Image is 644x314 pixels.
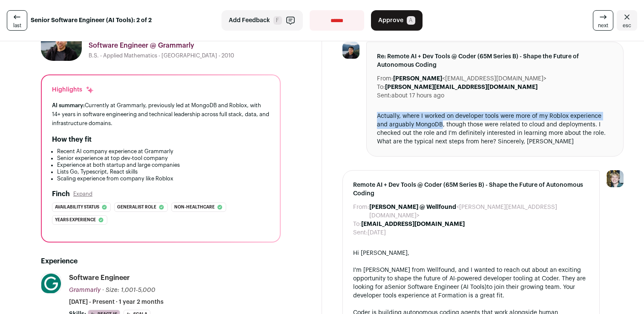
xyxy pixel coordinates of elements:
span: Re: Remote AI + Dev Tools @ Coder (65M Series B) - Shape the Future of Autonomous Coding [377,52,613,69]
span: F [273,16,282,25]
img: 98928d57da31c55527963303f5f1a9ded632be5fb0fc3c0dda8557ed104b12d3.jpg [342,42,359,59]
span: next [598,22,608,29]
dd: <[PERSON_NAME][EMAIL_ADDRESS][DOMAIN_NAME]> [369,203,589,220]
h2: How they fit [52,134,92,145]
dt: From: [377,74,393,83]
span: A [407,16,415,25]
b: [EMAIL_ADDRESS][DOMAIN_NAME] [361,221,465,227]
li: Experience at both startup and large companies [57,162,270,168]
a: last [7,10,27,31]
img: 86f22f791dd05c7eada5dde4c26bdcf8505635ccf475133bae13f0f864076eec.png [41,274,61,293]
dd: <[EMAIL_ADDRESS][DOMAIN_NAME]> [393,74,546,83]
span: Grammarly [69,287,101,293]
a: Senior Software Engineer (AI Tools) [388,284,487,290]
span: Approve [378,16,403,25]
div: Hi [PERSON_NAME], [353,249,589,257]
span: AI summary: [52,103,85,108]
dd: [DATE] [368,228,386,237]
span: Remote AI + Dev Tools @ Coder (65M Series B) - Shape the Future of Autonomous Coding [353,181,589,198]
dt: To: [353,220,361,228]
span: Generalist role [117,203,156,211]
span: Availability status [55,203,99,211]
span: last [13,22,21,29]
li: Lists Go, Typescript, React skills [57,168,270,175]
button: Add Feedback F [221,10,303,31]
span: esc [623,22,631,29]
b: [PERSON_NAME] @ Wellfound [369,204,456,210]
a: next [593,10,613,31]
span: · Size: 1,001-5,000 [102,287,155,293]
div: B.S. - Applied Mathematics - [GEOGRAPHIC_DATA] - 2010 [89,52,281,59]
b: [PERSON_NAME][EMAIL_ADDRESS][DOMAIN_NAME] [385,84,538,90]
button: Expand [73,191,92,197]
li: Senior experience at top dev-tool company [57,155,270,162]
span: [DATE] - Present · 1 year 2 months [69,298,164,306]
dd: about 17 hours ago [391,91,444,100]
div: I'm [PERSON_NAME] from Wellfound, and I wanted to reach out about an exciting opportunity to shap... [353,266,589,300]
dt: From: [353,203,369,220]
dt: Sent: [377,91,391,100]
div: Software Engineer [69,273,130,283]
li: Scaling experience from company like Roblox [57,175,270,182]
b: [PERSON_NAME] [393,76,442,82]
span: Non-healthcare [174,203,215,211]
strong: Senior Software Engineer (AI Tools): 2 of 2 [31,16,152,25]
div: Currently at Grammarly, previously led at MongoDB and Roblox, with 14+ years in software engineer... [52,101,270,128]
div: Actually, where I worked on developer tools were more of my Roblox experience and arguably MongoD... [377,112,613,146]
li: Recent AI company experience at Grammarly [57,148,270,155]
img: 6494470-medium_jpg [607,170,624,187]
div: Software Engineer @ Grammarly [89,40,281,51]
button: Approve A [371,10,423,31]
div: Highlights [52,86,94,94]
dt: To: [377,83,385,91]
span: Years experience [55,216,96,224]
h2: Finch [52,189,70,199]
dt: Sent: [353,228,368,237]
a: Close [617,10,637,31]
span: Add Feedback [229,16,270,25]
h2: Experience [41,256,281,266]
